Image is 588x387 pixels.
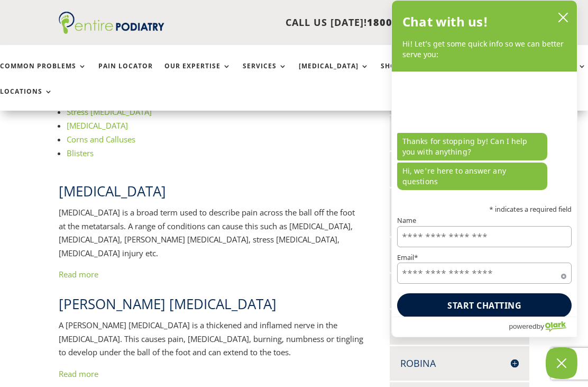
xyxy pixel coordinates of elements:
[509,317,577,337] a: Powered by Olark
[397,133,547,160] p: Thanks for stopping by! Can I help you with anything?
[59,207,355,258] span: [MEDICAL_DATA] is a broad term used to describe pain across the ball off the foot at the metatars...
[537,320,544,333] span: by
[397,226,572,247] input: Name
[397,217,572,224] label: Name
[397,206,572,213] p: * indicates a required field
[397,254,572,261] label: Email*
[67,106,152,117] a: Stress [MEDICAL_DATA]
[299,62,369,85] a: [MEDICAL_DATA]
[59,25,164,36] a: Entire Podiatry
[509,320,536,333] span: powered
[59,182,166,201] span: [MEDICAL_DATA]
[397,293,572,318] button: Start chatting
[59,368,98,379] a: Read more
[400,357,519,370] h4: Robina
[164,62,231,85] a: Our Expertise
[367,16,442,29] span: 1800 4 ENTIRE
[381,62,454,85] a: Shop Footwear
[546,347,577,379] button: Close Chatbox
[59,320,363,357] span: A [PERSON_NAME] [MEDICAL_DATA] is a thickened and inflamed nerve in the [MEDICAL_DATA]. This caus...
[59,12,164,34] img: logo (1)
[67,134,135,145] a: Corns and Calluses
[402,11,489,32] h2: Chat with us!
[555,10,572,25] button: close chatbox
[561,272,566,277] span: Required field
[397,263,572,284] input: Email
[67,120,128,131] a: [MEDICAL_DATA]
[164,16,442,30] p: CALL US [DATE]!
[67,148,94,158] a: Blisters
[243,62,287,85] a: Services
[98,62,153,85] a: Pain Locator
[392,71,577,194] div: chat
[397,163,547,190] p: Hi, we're here to answer any questions
[59,294,277,313] span: [PERSON_NAME] [MEDICAL_DATA]
[59,269,98,280] a: Read more
[402,39,566,60] p: Hi! Let’s get some quick info so we can better serve you:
